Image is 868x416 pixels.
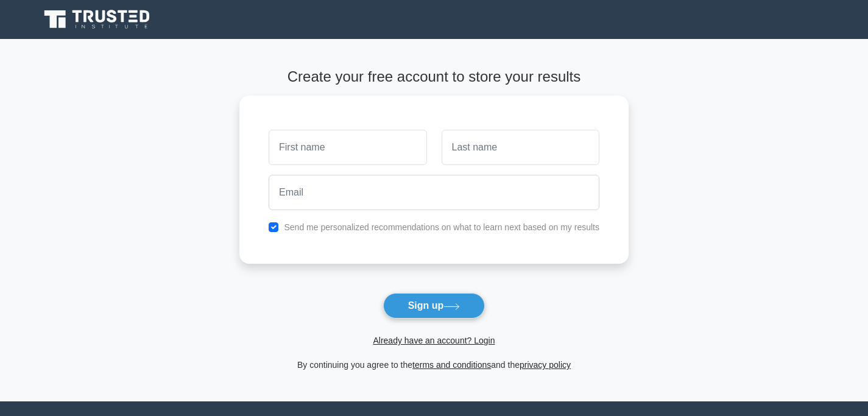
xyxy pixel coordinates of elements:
[520,360,571,370] a: privacy policy
[284,222,599,232] label: Send me personalized recommendations on what to learn next based on my results
[373,336,495,345] a: Already have an account? Login
[232,358,636,372] div: By continuing you agree to the and the
[442,130,599,165] input: Last name
[412,360,491,370] a: terms and conditions
[383,293,485,319] button: Sign up
[239,68,629,86] h4: Create your free account to store your results
[269,130,426,165] input: First name
[269,175,599,210] input: Email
